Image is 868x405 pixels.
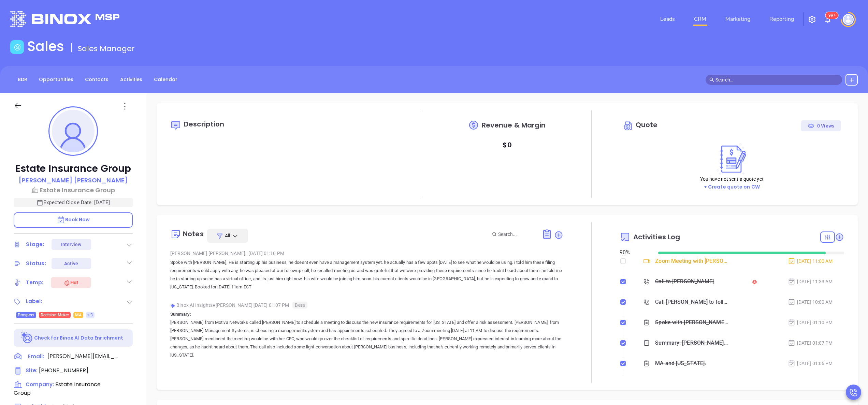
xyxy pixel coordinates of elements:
[39,366,88,374] span: [PHONE_NUMBER]
[184,119,224,129] span: Description
[41,311,69,319] span: Decision Maker
[19,176,128,185] p: [PERSON_NAME] [PERSON_NAME]
[26,367,38,374] span: Site :
[14,185,133,195] a: Estate Insurance Group
[64,258,78,269] div: Active
[788,319,833,326] div: [DATE] 01:10 PM
[47,352,119,360] span: [PERSON_NAME][EMAIL_ADDRESS][DOMAIN_NAME]
[14,380,101,397] span: Estate Insurance Group
[18,311,34,319] span: Prospect
[788,339,833,347] div: [DATE] 01:07 PM
[26,277,44,288] div: Temp:
[213,302,216,308] span: ●
[633,234,680,240] span: Activities Log
[715,76,838,84] input: Search…
[88,311,92,319] span: +3
[292,302,307,309] span: Beta
[19,176,128,185] a: [PERSON_NAME] [PERSON_NAME]
[498,230,534,238] input: Search...
[75,311,82,319] span: MA
[826,12,838,19] sup: 100
[655,317,728,328] div: Spoke with [PERSON_NAME], HE is starting up his business, he doesnt even have a management system...
[655,297,728,307] div: Call [PERSON_NAME] to follow up
[723,12,753,26] a: Marketing
[655,338,728,348] div: Summary: [PERSON_NAME] from Motiva Networks called [PERSON_NAME] to schedule a meeting to discuss...
[808,15,816,24] img: iconSetting
[824,15,832,24] img: iconNotification
[26,258,46,269] div: Status:
[246,251,247,256] span: |
[170,318,563,359] p: [PERSON_NAME] from Motiva Networks called [PERSON_NAME] to schedule a meeting to discuss the new ...
[14,74,31,85] a: BDR
[623,120,634,131] img: Circle dollar
[21,332,33,344] img: Ai-Enrich-DaqCidB-.svg
[620,249,650,257] div: 90 %
[788,298,833,306] div: [DATE] 10:00 AM
[702,183,762,191] button: + Create quote on CW
[170,258,563,291] p: Spoke with [PERSON_NAME], HE is starting up his business, he doesnt even have a management system...
[28,352,44,361] span: Email:
[225,232,230,239] span: All
[636,120,658,130] span: Quote
[14,198,133,207] p: Expected Close Date: [DATE]
[808,120,834,131] div: 0 Views
[35,74,77,85] a: Opportunities
[657,12,678,26] a: Leads
[61,239,82,250] div: Interview
[26,296,42,306] div: Label:
[170,303,175,308] img: svg%3e
[27,38,64,55] h1: Sales
[503,139,511,151] p: $ 0
[183,230,204,237] div: Notes
[843,14,854,25] img: user
[655,358,706,369] div: MA and [US_STATE].
[700,175,764,183] p: You have not sent a quote yet
[116,74,146,85] a: Activities
[170,312,191,317] b: Summary:
[57,216,90,223] span: Book Now
[691,12,709,26] a: CRM
[78,43,135,54] span: Sales Manager
[482,122,546,129] span: Revenue & Margin
[713,143,750,175] img: Create on CWSell
[14,163,133,175] p: Estate Insurance Group
[63,279,78,287] div: Hot
[767,12,797,26] a: Reporting
[150,74,182,85] a: Calendar
[26,381,54,388] span: Company:
[655,276,714,287] div: Call to [PERSON_NAME]
[170,300,563,310] div: Binox AI Insights [PERSON_NAME] | [DATE] 01:07 PM
[655,256,728,266] div: Zoom Meeting with [PERSON_NAME]
[704,183,760,190] a: + Create quote on CW
[788,360,833,367] div: [DATE] 01:06 PM
[709,77,714,82] span: search
[26,239,44,250] div: Stage:
[10,11,119,27] img: logo
[52,110,95,152] img: profile-user
[81,74,113,85] a: Contacts
[788,278,833,285] div: [DATE] 11:33 AM
[788,257,833,265] div: [DATE] 11:00 AM
[170,248,563,258] div: [PERSON_NAME] [PERSON_NAME] [DATE] 01:10 PM
[34,334,123,342] p: Check for Binox AI Data Enrichment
